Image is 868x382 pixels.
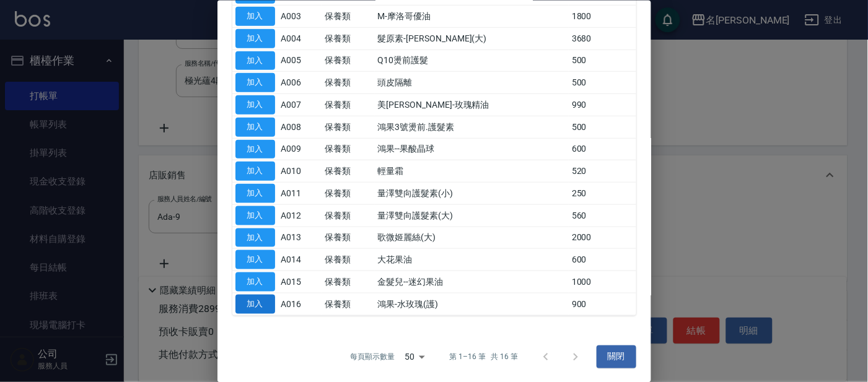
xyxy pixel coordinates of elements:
td: 大花果油 [375,248,569,271]
td: 600 [569,248,636,271]
button: 加入 [235,272,275,292]
button: 關閉 [597,345,636,368]
td: 保養類 [322,50,375,72]
td: 保養類 [322,271,375,293]
td: Q10燙前護髮 [375,50,569,72]
div: 50 [400,340,429,373]
td: 520 [569,160,636,182]
td: 2000 [569,227,636,249]
td: 輕量霜 [375,160,569,182]
p: 每頁顯示數量 [350,351,395,362]
td: 1800 [569,5,636,27]
td: 鴻果--果酸晶球 [375,138,569,160]
td: 保養類 [322,248,375,271]
td: A009 [278,138,322,160]
td: A007 [278,93,322,116]
button: 加入 [235,206,275,225]
td: 保養類 [322,293,375,315]
td: 鴻果-水玫瑰(護) [375,293,569,315]
td: 保養類 [322,71,375,93]
td: 保養類 [322,116,375,138]
td: 500 [569,71,636,93]
td: A003 [278,5,322,27]
td: A006 [278,71,322,93]
td: 保養類 [322,27,375,50]
td: A004 [278,27,322,50]
td: A005 [278,50,322,72]
td: 保養類 [322,204,375,227]
button: 加入 [235,162,275,181]
td: 600 [569,138,636,160]
button: 加入 [235,117,275,136]
button: 加入 [235,73,275,92]
td: 金髮兒--迷幻果油 [375,271,569,293]
td: 量澤雙向護髮素(小) [375,182,569,204]
button: 加入 [235,250,275,269]
td: 3680 [569,27,636,50]
td: 900 [569,293,636,315]
td: 量澤雙向護髮素(大) [375,204,569,227]
td: 保養類 [322,227,375,249]
td: 990 [569,93,636,116]
td: A012 [278,204,322,227]
td: 保養類 [322,93,375,116]
td: 保養類 [322,5,375,27]
td: 500 [569,50,636,72]
td: A014 [278,248,322,271]
td: 美[PERSON_NAME]-玫瑰精油 [375,93,569,116]
td: M-摩洛哥優油 [375,5,569,27]
button: 加入 [235,139,275,158]
button: 加入 [235,28,275,48]
td: A011 [278,182,322,204]
button: 加入 [235,95,275,115]
td: 髮原素-[PERSON_NAME](大) [375,27,569,50]
td: 鴻果3號燙前.護髮素 [375,116,569,138]
td: 560 [569,204,636,227]
button: 加入 [235,294,275,313]
td: 歌微姬麗絲(大) [375,227,569,249]
td: 保養類 [322,160,375,182]
button: 加入 [235,7,275,26]
td: A008 [278,116,322,138]
td: A013 [278,227,322,249]
td: A016 [278,293,322,315]
td: 保養類 [322,138,375,160]
button: 加入 [235,228,275,247]
button: 加入 [235,184,275,203]
td: A010 [278,160,322,182]
td: 500 [569,116,636,138]
td: 1000 [569,271,636,293]
td: 250 [569,182,636,204]
td: A015 [278,271,322,293]
p: 第 1–16 筆 共 16 筆 [449,351,518,362]
td: 保養類 [322,182,375,204]
td: 頭皮隔離 [375,71,569,93]
button: 加入 [235,51,275,70]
